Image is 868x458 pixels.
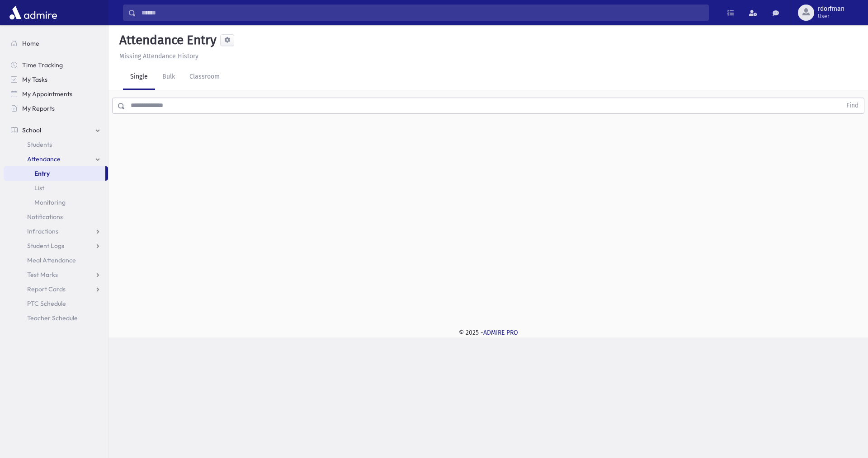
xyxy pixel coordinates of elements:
[4,267,108,282] a: Test Marks
[4,137,108,152] a: Students
[22,104,55,112] span: My Reports
[116,52,198,60] a: Missing Attendance History
[4,195,108,210] a: Monitoring
[27,271,58,279] span: Test Marks
[22,61,63,69] span: Time Tracking
[4,238,108,253] a: Student Logs
[27,256,76,264] span: Meal Attendance
[4,311,108,325] a: Teacher Schedule
[27,299,66,308] span: PTC Schedule
[4,224,108,238] a: Infractions
[27,155,61,163] span: Attendance
[22,39,39,47] span: Home
[7,4,59,22] img: AdmirePro
[27,140,52,149] span: Students
[4,253,108,267] a: Meal Attendance
[27,314,78,322] span: Teacher Schedule
[155,65,182,90] a: Bulk
[119,52,198,60] u: Missing Attendance History
[34,198,66,206] span: Monitoring
[483,329,518,336] a: ADMIRE PRO
[818,13,844,20] span: User
[818,5,844,13] span: rdorfman
[4,101,108,116] a: My Reports
[4,210,108,224] a: Notifications
[4,296,108,311] a: PTC Schedule
[4,166,105,181] a: Entry
[22,75,47,84] span: My Tasks
[34,184,44,192] span: List
[4,58,108,72] a: Time Tracking
[182,65,227,90] a: Classroom
[4,87,108,101] a: My Appointments
[22,126,41,134] span: School
[123,65,155,90] a: Single
[841,98,864,113] button: Find
[27,242,64,250] span: Student Logs
[4,282,108,296] a: Report Cards
[4,72,108,87] a: My Tasks
[22,90,72,98] span: My Appointments
[4,123,108,137] a: School
[136,5,708,21] input: Search
[4,152,108,166] a: Attendance
[116,33,217,48] h5: Attendance Entry
[34,169,50,178] span: Entry
[4,36,108,51] a: Home
[4,181,108,195] a: List
[27,213,63,221] span: Notifications
[123,328,854,337] div: © 2025 -
[27,285,66,293] span: Report Cards
[27,227,58,235] span: Infractions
